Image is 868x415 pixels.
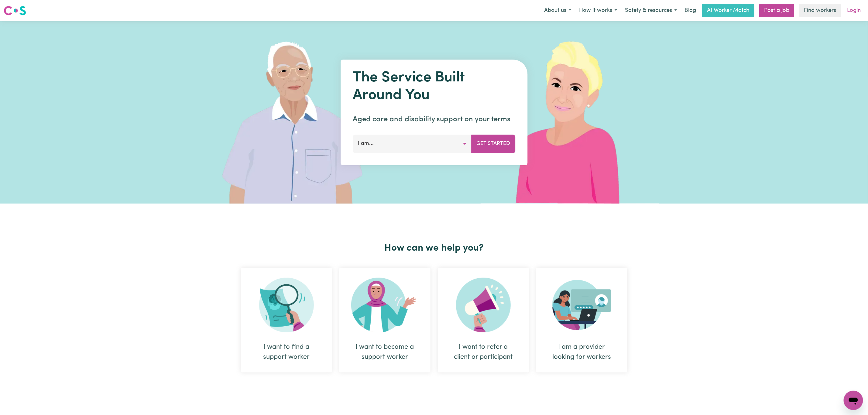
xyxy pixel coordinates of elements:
[471,135,515,153] button: Get Started
[536,268,627,372] div: I am a provider looking for workers
[552,278,611,332] img: Provider
[339,268,431,372] div: I want to become a support worker
[456,278,511,332] img: Refer
[621,4,681,17] button: Safety & resources
[353,69,515,104] h1: The Service Built Around You
[551,342,613,362] div: I am a provider looking for workers
[353,114,515,125] p: Aged care and disability support on your terms
[4,5,26,16] img: Careseekers logo
[438,268,529,372] div: I want to refer a client or participant
[681,4,700,17] a: Blog
[241,268,332,372] div: I want to find a support worker
[702,4,754,17] a: AI Worker Match
[844,391,863,410] iframe: Button to launch messaging window, conversation in progress
[575,4,621,17] button: How it works
[4,4,26,18] a: Careseekers logo
[256,342,317,362] div: I want to find a support worker
[799,4,841,17] a: Find workers
[759,4,794,17] a: Post a job
[351,278,419,332] img: Become Worker
[259,278,314,332] img: Search
[353,135,472,153] button: I am...
[237,242,631,254] h2: How can we help you?
[452,342,514,362] div: I want to refer a client or participant
[540,4,575,17] button: About us
[354,342,416,362] div: I want to become a support worker
[843,4,864,17] a: Login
